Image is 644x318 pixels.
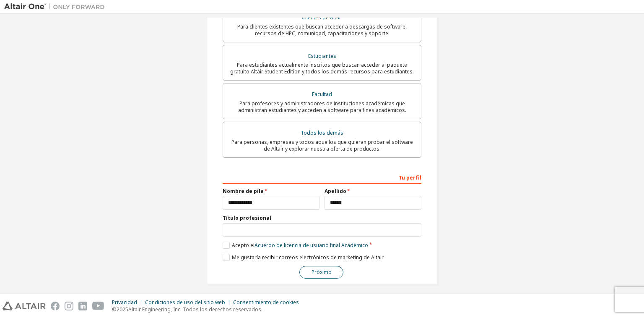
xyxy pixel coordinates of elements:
font: Me gustaría recibir correos electrónicos de marketing de Altair [232,254,384,261]
font: Altair Engineering, Inc. Todos los derechos reservados. [128,306,262,313]
img: altair_logo.svg [3,302,46,310]
font: Para estudiantes actualmente inscritos que buscan acceder al paquete gratuito Altair Student Edit... [230,61,414,75]
font: Apellido [325,188,346,195]
font: 2025 [117,306,128,313]
font: Acepto el [232,242,254,249]
img: facebook.svg [51,302,60,310]
img: instagram.svg [65,302,73,310]
font: Próximo [312,268,332,276]
font: Todos los demás [301,129,343,136]
font: Condiciones de uso del sitio web [145,299,225,306]
font: Académico [341,242,368,249]
font: Facultad [312,91,332,98]
font: © [112,306,117,313]
img: youtube.svg [92,302,104,310]
font: Clientes de Altair [302,14,343,21]
font: Título profesional [223,214,271,222]
img: linkedin.svg [78,302,87,310]
font: Tu perfil [399,174,421,181]
font: Para personas, empresas y todos aquellos que quieran probar el software de Altair y explorar nues... [231,138,413,152]
font: Estudiantes [308,52,336,60]
font: Consentimiento de cookies [233,299,299,306]
font: Privacidad [112,299,137,306]
font: Acuerdo de licencia de usuario final [254,242,340,249]
font: Para clientes existentes que buscan acceder a descargas de software, recursos de HPC, comunidad, ... [237,23,407,37]
button: Próximo [299,266,343,279]
img: Altair Uno [4,3,109,11]
font: Nombre de pila [223,188,264,195]
font: Para profesores y administradores de instituciones académicas que administran estudiantes y acced... [238,100,406,114]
